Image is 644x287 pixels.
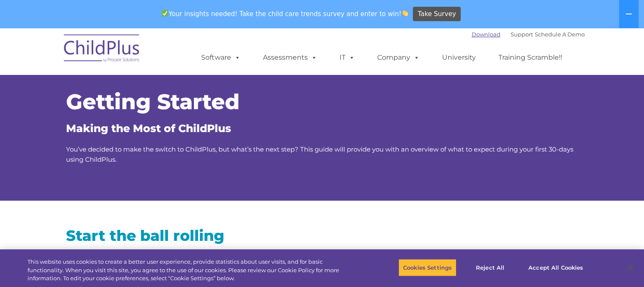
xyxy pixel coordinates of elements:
div: This website uses cookies to create a better user experience, provide statistics about user visit... [28,258,354,283]
span: Your insights needed! Take the child care trends survey and enter to win! [158,6,412,22]
a: IT [331,49,363,66]
button: Reject All [464,259,517,276]
img: ChildPlus by Procare Solutions [60,28,144,71]
h2: Start the ball rolling [66,226,316,245]
img: 👏 [402,10,408,17]
a: Take Survey [413,7,461,22]
font: | [472,31,585,38]
a: Support [511,31,533,38]
span: Getting Started [66,89,240,115]
a: Company [369,49,428,66]
a: Download [472,31,500,38]
button: Cookies Settings [398,259,456,276]
span: Making the Most of ChildPlus [66,122,231,135]
button: Close [621,258,640,277]
a: Assessments [254,49,326,66]
a: Software [193,49,249,66]
a: University [434,49,484,66]
span: You’ve decided to make the switch to ChildPlus, but what’s the next step? This guide will provide... [66,145,573,163]
a: Schedule A Demo [535,31,585,38]
img: ✅ [162,10,168,17]
a: Training Scramble!! [490,49,571,66]
span: Take Survey [418,7,456,22]
button: Accept All Cookies [524,259,588,276]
